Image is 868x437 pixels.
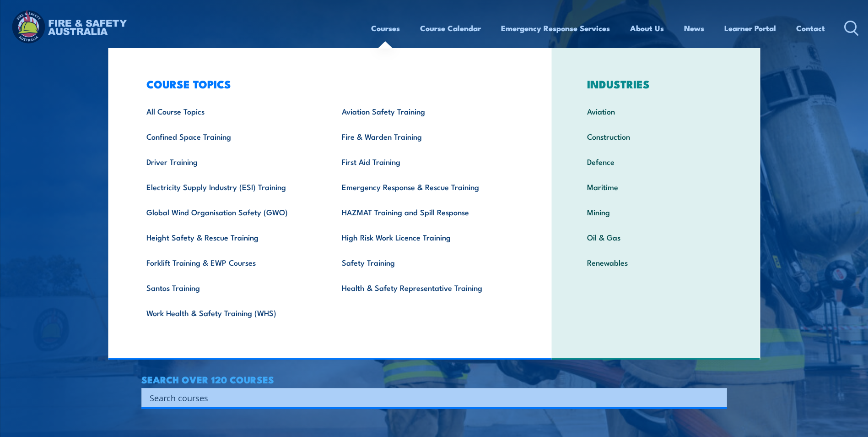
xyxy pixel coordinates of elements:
[724,16,776,40] a: Learner Portal
[328,149,523,174] a: First Aid Training
[150,391,707,404] input: Search input
[132,275,328,300] a: Santos Training
[132,77,523,90] h3: COURSE TOPICS
[132,224,328,250] a: Height Safety & Rescue Training
[573,250,739,275] a: Renewables
[328,124,523,149] a: Fire & Warden Training
[132,124,328,149] a: Confined Space Training
[573,77,739,90] h3: INDUSTRIES
[573,98,739,124] a: Aviation
[132,199,328,224] a: Global Wind Organisation Safety (GWO)
[630,16,664,40] a: About Us
[328,250,523,275] a: Safety Training
[151,391,709,404] form: Search form
[132,149,328,174] a: Driver Training
[328,275,523,300] a: Health & Safety Representative Training
[371,16,400,40] a: Courses
[328,174,523,199] a: Emergency Response & Rescue Training
[328,199,523,224] a: HAZMAT Training and Spill Response
[711,391,724,404] button: Search magnifier button
[573,224,739,250] a: Oil & Gas
[573,199,739,224] a: Mining
[132,98,328,124] a: All Course Topics
[328,224,523,250] a: High Risk Work Licence Training
[684,16,704,40] a: News
[420,16,481,40] a: Course Calendar
[573,174,739,199] a: Maritime
[132,300,328,325] a: Work Health & Safety Training (WHS)
[132,250,328,275] a: Forklift Training & EWP Courses
[132,174,328,199] a: Electricity Supply Industry (ESI) Training
[573,124,739,149] a: Construction
[573,149,739,174] a: Defence
[141,374,727,384] h4: SEARCH OVER 120 COURSES
[796,16,825,40] a: Contact
[501,16,610,40] a: Emergency Response Services
[328,98,523,124] a: Aviation Safety Training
